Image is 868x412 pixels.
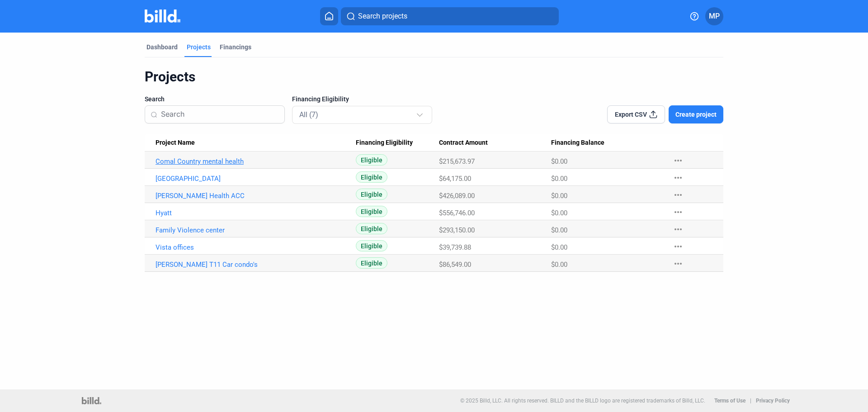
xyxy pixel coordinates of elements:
[439,260,471,269] span: $86,549.00
[551,226,567,234] span: $0.00
[607,105,665,123] button: Export CSV
[356,189,387,200] span: Eligible
[156,157,356,166] a: Comal Country mental health
[161,105,279,124] input: Search
[673,241,684,252] mat-icon: more_horiz
[673,207,684,218] mat-icon: more_horiz
[156,260,356,269] a: [PERSON_NAME] T11 Car condo's
[439,226,475,234] span: $293,150.00
[439,175,471,183] span: $64,175.00
[615,110,647,119] span: Export CSV
[551,139,664,147] div: Financing Balance
[551,192,567,200] span: $0.00
[156,226,356,234] a: Family Violence center
[187,43,211,52] div: Projects
[341,7,559,25] button: Search projects
[156,139,195,147] span: Project Name
[709,11,720,22] span: MP
[714,398,745,404] b: Terms of Use
[551,157,567,166] span: $0.00
[156,209,356,217] a: Hyatt
[356,257,387,269] span: Eligible
[669,105,723,123] button: Create project
[156,139,356,147] div: Project Name
[673,258,684,269] mat-icon: more_horiz
[156,175,356,183] a: [GEOGRAPHIC_DATA]
[156,192,356,200] a: [PERSON_NAME] Health ACC
[356,206,387,217] span: Eligible
[82,397,101,404] img: logo
[358,11,407,22] span: Search projects
[439,209,475,217] span: $556,746.00
[356,154,387,166] span: Eligible
[705,7,723,25] button: MP
[292,95,349,104] span: Financing Eligibility
[146,43,178,52] div: Dashboard
[145,95,165,104] span: Search
[460,398,705,404] p: © 2025 Billd, LLC. All rights reserved. BILLD and the BILLD logo are registered trademarks of Bil...
[145,9,180,23] img: Billd Company Logo
[750,398,751,404] p: |
[356,139,413,147] span: Financing Eligibility
[439,243,471,251] span: $39,739.88
[673,189,684,200] mat-icon: more_horiz
[356,171,387,183] span: Eligible
[145,68,723,85] div: Projects
[156,243,356,251] a: Vista offices
[220,43,251,52] div: Financings
[356,139,439,147] div: Financing Eligibility
[673,172,684,183] mat-icon: more_horiz
[673,224,684,235] mat-icon: more_horiz
[356,240,387,251] span: Eligible
[439,192,475,200] span: $426,089.00
[299,110,318,119] mat-select-trigger: All (7)
[551,243,567,251] span: $0.00
[675,110,717,119] span: Create project
[356,223,387,234] span: Eligible
[551,139,604,147] span: Financing Balance
[439,139,551,147] div: Contract Amount
[551,175,567,183] span: $0.00
[551,209,567,217] span: $0.00
[551,260,567,269] span: $0.00
[439,157,475,166] span: $215,673.97
[756,398,790,404] b: Privacy Policy
[439,139,488,147] span: Contract Amount
[673,155,684,166] mat-icon: more_horiz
